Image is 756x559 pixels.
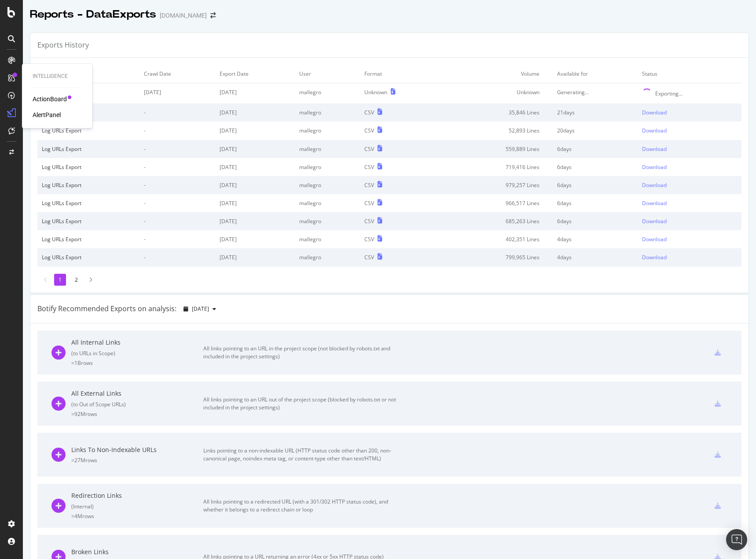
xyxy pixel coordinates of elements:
[37,40,89,50] div: Exports History
[642,199,737,207] a: Download
[295,212,360,230] td: mallegro
[295,248,360,266] td: mallegro
[215,176,295,194] td: [DATE]
[642,145,737,153] a: Download
[364,88,387,96] div: Unknown
[295,65,360,83] td: User
[71,548,203,556] div: Broken Links
[210,12,216,18] div: arrow-right-arrow-left
[364,145,374,153] div: CSV
[444,194,552,212] td: 966,517 Lines
[553,140,638,158] td: 6 days
[215,194,295,212] td: [DATE]
[139,103,216,121] td: -
[364,199,374,207] div: CSV
[642,254,667,261] div: Download
[360,65,444,83] td: Format
[192,305,209,313] span: 2025 Oct. 5th
[139,140,216,158] td: -
[642,181,737,189] a: Download
[642,163,667,171] div: Download
[364,235,374,243] div: CSV
[638,65,741,83] td: Status
[70,274,82,286] li: 2
[364,127,374,134] div: CSV
[295,140,360,158] td: mallegro
[54,274,66,286] li: 1
[71,401,203,408] div: ( to Out of Scope URLs )
[553,176,638,194] td: 6 days
[364,109,374,116] div: CSV
[203,396,401,412] div: All links pointing to an URL out of the project scope (blocked by robots.txt or not included in t...
[642,109,737,116] a: Download
[42,127,135,134] div: Log URLs Export
[33,110,61,119] a: AlertPanel
[444,65,552,83] td: Volume
[642,235,667,243] div: Download
[553,103,638,121] td: 21 days
[71,410,203,418] div: = 92M rows
[295,83,360,104] td: mallegro
[203,447,401,463] div: Links pointing to a non-indexable URL (HTTP status code other than 200, non-canonical page, noind...
[295,194,360,212] td: mallegro
[553,158,638,176] td: 6 days
[215,158,295,176] td: [DATE]
[203,498,401,514] div: All links pointing to a redirected URL (with a 301/302 HTTP status code), and whether it belongs ...
[642,254,737,261] a: Download
[444,230,552,248] td: 402,351 Lines
[642,109,667,116] div: Download
[42,235,135,243] div: Log URLs Export
[139,65,216,83] td: Crawl Date
[71,512,203,520] div: = 4M rows
[642,217,737,225] a: Download
[42,145,135,153] div: Log URLs Export
[295,158,360,176] td: mallegro
[139,194,216,212] td: -
[715,452,721,458] div: csv-export
[553,65,638,83] td: Available for
[655,90,683,97] div: Exporting...
[295,103,360,121] td: mallegro
[30,7,156,22] div: Reports - DataExports
[215,230,295,248] td: [DATE]
[180,302,220,316] button: [DATE]
[364,181,374,189] div: CSV
[444,158,552,176] td: 719,416 Lines
[215,121,295,140] td: [DATE]
[642,181,667,189] div: Download
[715,503,721,509] div: csv-export
[444,140,552,158] td: 559,889 Lines
[139,158,216,176] td: -
[553,212,638,230] td: 6 days
[444,103,552,121] td: 35,846 Lines
[642,127,667,134] div: Download
[215,65,295,83] td: Export Date
[444,212,552,230] td: 685,263 Lines
[42,254,135,261] div: Log URLs Export
[215,103,295,121] td: [DATE]
[642,217,667,225] div: Download
[71,456,203,464] div: = 27M rows
[71,445,203,454] div: Links To Non-Indexable URLs
[71,359,203,367] div: = 1B rows
[215,140,295,158] td: [DATE]
[37,304,176,314] div: Botify Recommended Exports on analysis:
[33,95,67,103] a: ActionBoard
[71,349,203,357] div: ( to URLs in Scope )
[71,338,203,347] div: All Internal Links
[160,11,207,20] div: [DOMAIN_NAME]
[139,83,216,104] td: [DATE]
[139,212,216,230] td: -
[444,248,552,266] td: 799,965 Lines
[726,529,747,550] div: Open Intercom Messenger
[215,248,295,266] td: [DATE]
[42,217,135,225] div: Log URLs Export
[139,121,216,140] td: -
[203,345,401,360] div: All links pointing to an URL in the project scope (not blocked by robots.txt and included in the ...
[139,176,216,194] td: -
[715,401,721,407] div: csv-export
[715,349,721,356] div: csv-export
[215,212,295,230] td: [DATE]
